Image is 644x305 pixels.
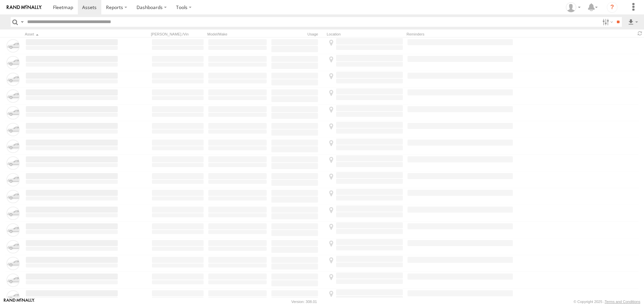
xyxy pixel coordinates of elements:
[151,32,205,36] div: [PERSON_NAME]./Vin
[407,32,514,36] div: Reminders
[327,32,404,36] div: Location
[574,300,640,304] div: © Copyright 2025 -
[291,300,317,304] div: Version: 308.01
[607,2,618,13] i: ?
[270,32,324,36] div: Usage
[25,32,119,36] div: Click to Sort
[207,32,268,36] div: Model/Make
[605,300,640,304] a: Terms and Conditions
[563,2,583,12] div: Adam Falloon
[636,30,644,36] span: Refresh
[4,298,35,305] a: Visit our Website
[627,17,639,27] label: Export results as...
[19,17,25,27] label: Search Query
[600,17,614,27] label: Search Filter Options
[7,5,42,10] img: rand-logo.svg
